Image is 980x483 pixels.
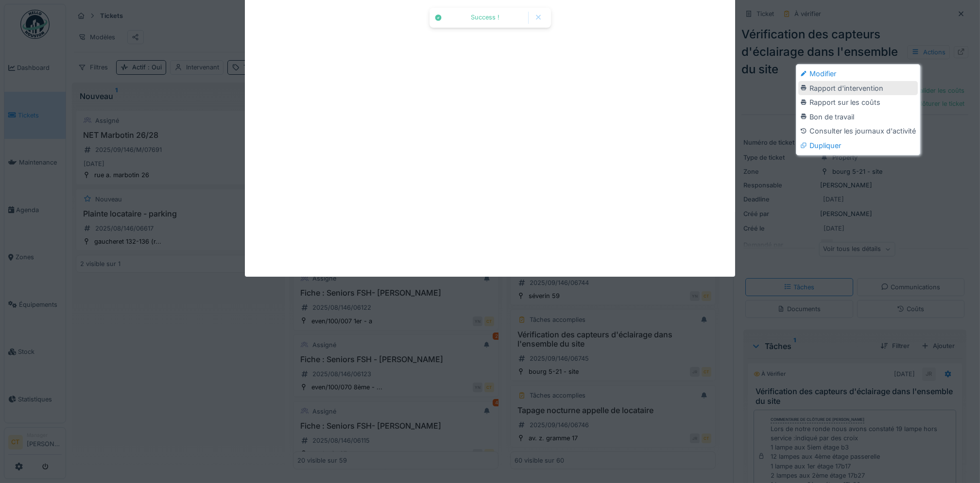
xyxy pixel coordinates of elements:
[798,67,918,81] div: Modifier
[798,138,918,153] div: Dupliquer
[447,14,523,22] div: Success !
[798,95,918,110] div: Rapport sur les coûts
[798,124,918,138] div: Consulter les journaux d'activité
[798,110,918,124] div: Bon de travail
[798,81,918,96] div: Rapport d'intervention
